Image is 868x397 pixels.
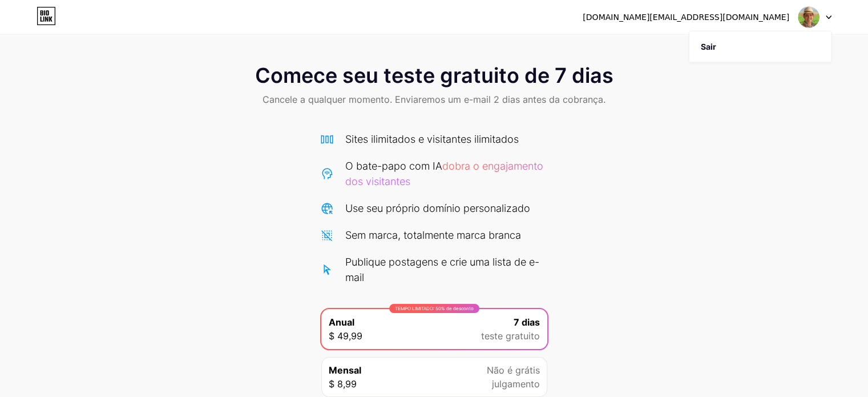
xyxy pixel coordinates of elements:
[345,133,519,145] font: Sites ilimitados e visitantes ilimitados
[481,330,540,342] font: teste gratuito
[583,13,789,22] font: [DOMAIN_NAME][EMAIL_ADDRESS][DOMAIN_NAME]
[798,6,819,28] img: eusoufernandovargas
[701,42,716,51] font: Sair
[487,364,540,376] font: Não é grátis
[329,378,357,390] font: $ 8,99
[345,160,543,187] font: dobra o engajamento dos visitantes
[345,229,521,241] font: Sem marca, totalmente marca branca
[329,330,362,342] font: $ 49,99
[263,94,605,105] font: Cancele a qualquer momento. Enviaremos um e-mail 2 dias antes da cobrança.
[255,63,613,88] font: Comece seu teste gratuito de 7 dias
[329,364,361,376] font: Mensal
[492,378,540,390] font: julgamento
[395,306,474,311] font: TEMPO LIMITADO: 50% de desconto
[345,202,530,214] font: Use seu próprio domínio personalizado
[329,316,354,328] font: Anual
[345,160,442,172] font: O bate-papo com IA
[345,256,539,283] font: Publique postagens e crie uma lista de e-mail
[514,316,540,328] font: 7 dias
